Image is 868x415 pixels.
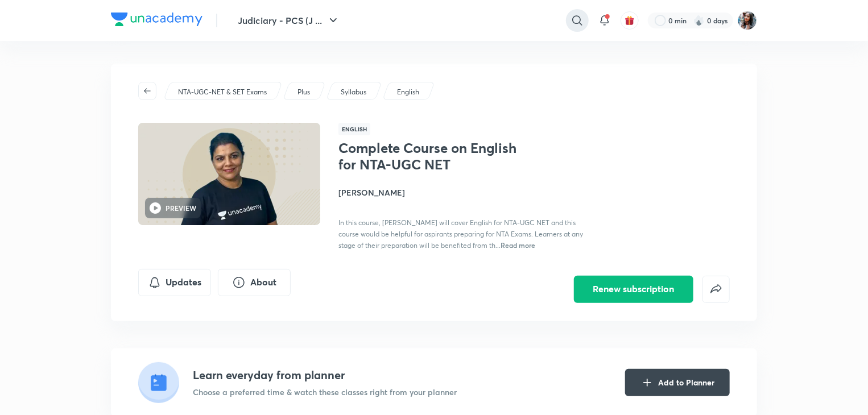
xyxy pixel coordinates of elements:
[176,87,269,97] a: NTA-UGC-NET & SET Exams
[297,87,310,97] p: Plus
[738,11,757,30] img: Neha Kardam
[178,87,267,97] p: NTA-UGC-NET & SET Exams
[338,123,370,135] span: English
[339,87,369,97] a: Syllabus
[702,276,730,303] button: false
[338,218,583,250] span: In this course, [PERSON_NAME] will cover English for NTA-UGC NET and this course would be helpful...
[111,13,202,29] a: Company Logo
[231,9,347,32] button: Judiciary - PCS (J ...
[338,140,524,173] h1: Complete Course on English for NTA-UGC NET
[625,369,730,396] button: Add to Planner
[111,13,202,26] img: Company Logo
[218,269,291,296] button: About
[193,367,457,384] h4: Learn everyday from planner
[338,186,593,198] h4: [PERSON_NAME]
[625,15,635,26] img: avatar
[693,15,705,26] img: streak
[341,87,366,97] p: Syllabus
[395,87,421,97] a: English
[621,11,639,30] button: avatar
[397,87,419,97] p: English
[166,203,196,213] h6: PREVIEW
[193,386,457,398] p: Choose a preferred time & watch these classes right from your planner
[138,269,211,296] button: Updates
[137,122,322,226] img: Thumbnail
[574,276,693,303] button: Renew subscription
[501,240,535,250] span: Read more
[296,87,312,97] a: Plus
